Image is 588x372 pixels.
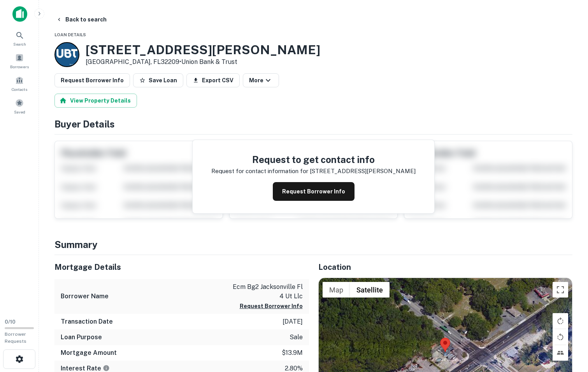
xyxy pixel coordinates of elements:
h5: Location [318,261,573,273]
a: Borrowers [2,50,37,71]
a: Saved [2,96,37,117]
h4: Buyer Details [54,117,572,131]
span: Contacts [12,86,27,92]
button: Back to search [53,12,110,27]
button: More [243,73,279,87]
p: [GEOGRAPHIC_DATA], FL32209 • [86,57,320,67]
p: $13.9m [282,348,303,358]
h4: Request to get contact info [211,152,416,167]
button: Request Borrower Info [54,73,130,87]
button: Toggle fullscreen view [553,282,568,298]
span: Loan Details [54,32,86,37]
h3: [STREET_ADDRESS][PERSON_NAME] [86,43,320,57]
a: Search [2,28,37,49]
span: Borrower Requests [5,331,26,344]
button: View Property Details [54,94,137,108]
p: sale [290,333,303,342]
button: Show satellite imagery [350,282,390,298]
span: Saved [14,109,25,115]
span: Search [13,41,26,47]
h6: Loan Purpose [61,333,102,342]
p: [DATE] [283,317,303,326]
h4: Summary [54,237,572,252]
svg: The interest rates displayed on the website are for informational purposes only and may be report... [103,365,110,372]
a: Union Bank & Trust [181,58,237,66]
iframe: Chat Widget [549,285,588,322]
span: Borrowers [10,64,29,70]
button: Request Borrower Info [240,301,303,311]
p: ecm bg2 jacksonville fl 4 ut llc [233,282,303,301]
a: Contacts [2,73,37,94]
button: Show street map [323,282,350,298]
button: Request Borrower Info [273,182,355,201]
p: [STREET_ADDRESS][PERSON_NAME] [310,167,416,176]
button: Rotate map counterclockwise [553,329,568,345]
h6: Mortgage Amount [61,348,117,358]
span: 0 / 10 [5,319,16,325]
button: Tilt map [553,345,568,361]
button: Save Loan [133,73,183,87]
p: Request for contact information for [211,167,308,176]
h5: Mortgage Details [54,261,309,273]
h6: Borrower Name [61,292,109,301]
h6: Transaction Date [61,317,113,326]
img: capitalize-icon.png [12,6,27,22]
button: Export CSV [186,73,240,87]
